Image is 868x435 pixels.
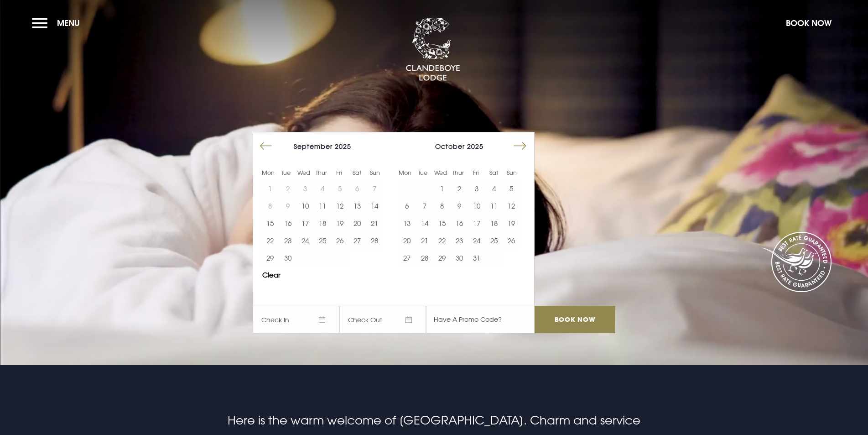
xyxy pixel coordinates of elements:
[398,249,416,267] button: 27
[398,215,416,232] td: Choose Monday, October 13, 2025 as your start date.
[468,249,485,267] button: 31
[451,249,468,267] td: Choose Thursday, October 30, 2025 as your start date.
[468,197,485,215] td: Choose Friday, October 10, 2025 as your start date.
[57,18,80,28] span: Menu
[416,232,433,249] td: Choose Tuesday, October 21, 2025 as your start date.
[433,197,451,215] button: 8
[433,249,451,267] button: 29
[485,197,503,215] td: Choose Saturday, October 11, 2025 as your start date.
[416,249,433,267] td: Choose Tuesday, October 28, 2025 as your start date.
[253,306,339,333] span: Check In
[485,215,503,232] button: 18
[262,272,281,278] button: Clear
[294,142,333,150] span: September
[468,180,485,197] td: Choose Friday, October 3, 2025 as your start date.
[296,215,314,232] button: 17
[348,215,366,232] button: 20
[416,215,433,232] td: Choose Tuesday, October 14, 2025 as your start date.
[503,197,520,215] button: 12
[335,142,351,150] span: 2025
[296,215,314,232] td: Choose Wednesday, September 17, 2025 as your start date.
[451,232,468,249] td: Choose Thursday, October 23, 2025 as your start date.
[405,18,460,82] img: Clandeboye Lodge
[366,197,383,215] td: Choose Sunday, September 14, 2025 as your start date.
[348,215,366,232] td: Choose Saturday, September 20, 2025 as your start date.
[398,232,416,249] td: Choose Monday, October 20, 2025 as your start date.
[468,232,485,249] td: Choose Friday, October 24, 2025 as your start date.
[451,232,468,249] button: 23
[348,197,366,215] button: 13
[485,232,503,249] td: Choose Saturday, October 25, 2025 as your start date.
[261,215,279,232] button: 15
[433,180,451,197] button: 1
[485,232,503,249] button: 25
[398,197,416,215] button: 6
[32,13,84,33] button: Menu
[535,306,615,333] input: Book Now
[511,137,529,155] button: Move forward to switch to the next month.
[503,232,520,249] button: 26
[261,249,279,267] td: Choose Monday, September 29, 2025 as your start date.
[503,180,520,197] button: 5
[348,232,366,249] td: Choose Saturday, September 27, 2025 as your start date.
[468,232,485,249] button: 24
[261,232,279,249] td: Choose Monday, September 22, 2025 as your start date.
[485,180,503,197] button: 4
[485,180,503,197] td: Choose Saturday, October 4, 2025 as your start date.
[468,215,485,232] td: Choose Friday, October 17, 2025 as your start date.
[366,197,383,215] button: 14
[426,306,535,333] input: Have A Promo Code?
[485,215,503,232] td: Choose Saturday, October 18, 2025 as your start date.
[257,137,275,155] button: Move backward to switch to the previous month.
[416,232,433,249] button: 21
[279,215,296,232] td: Choose Tuesday, September 16, 2025 as your start date.
[468,249,485,267] td: Choose Friday, October 31, 2025 as your start date.
[451,197,468,215] td: Choose Thursday, October 9, 2025 as your start date.
[331,215,348,232] button: 19
[433,215,451,232] button: 15
[398,197,416,215] td: Choose Monday, October 6, 2025 as your start date.
[451,197,468,215] button: 9
[416,197,433,215] button: 7
[261,249,279,267] button: 29
[314,197,331,215] button: 11
[279,232,296,249] button: 23
[331,232,348,249] td: Choose Friday, September 26, 2025 as your start date.
[348,197,366,215] td: Choose Saturday, September 13, 2025 as your start date.
[451,215,468,232] td: Choose Thursday, October 16, 2025 as your start date.
[331,215,348,232] td: Choose Friday, September 19, 2025 as your start date.
[339,306,426,333] span: Check Out
[366,232,383,249] button: 28
[366,232,383,249] td: Choose Sunday, September 28, 2025 as your start date.
[433,249,451,267] td: Choose Wednesday, October 29, 2025 as your start date.
[435,142,465,150] span: October
[503,215,520,232] td: Choose Sunday, October 19, 2025 as your start date.
[279,232,296,249] td: Choose Tuesday, September 23, 2025 as your start date.
[467,142,483,150] span: 2025
[279,249,296,267] button: 30
[468,180,485,197] button: 3
[416,197,433,215] td: Choose Tuesday, October 7, 2025 as your start date.
[433,232,451,249] td: Choose Wednesday, October 22, 2025 as your start date.
[296,197,314,215] button: 10
[451,215,468,232] button: 16
[261,232,279,249] button: 22
[314,232,331,249] button: 25
[468,215,485,232] button: 17
[261,215,279,232] td: Choose Monday, September 15, 2025 as your start date.
[366,215,383,232] td: Choose Sunday, September 21, 2025 as your start date.
[348,232,366,249] button: 27
[451,249,468,267] button: 30
[451,180,468,197] td: Choose Thursday, October 2, 2025 as your start date.
[331,197,348,215] button: 12
[296,197,314,215] td: Choose Wednesday, September 10, 2025 as your start date.
[366,215,383,232] button: 21
[398,249,416,267] td: Choose Monday, October 27, 2025 as your start date.
[433,180,451,197] td: Choose Wednesday, October 1, 2025 as your start date.
[314,215,331,232] button: 18
[314,215,331,232] td: Choose Thursday, September 18, 2025 as your start date.
[296,232,314,249] button: 24
[503,232,520,249] td: Choose Sunday, October 26, 2025 as your start date.
[781,13,836,33] button: Book Now
[416,215,433,232] button: 14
